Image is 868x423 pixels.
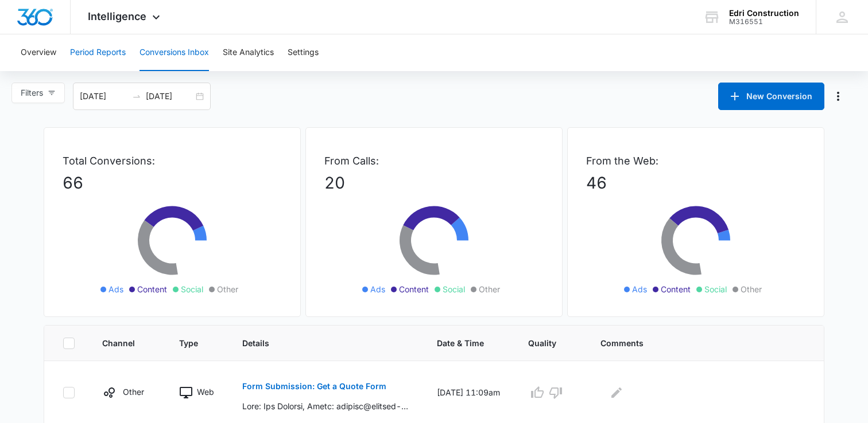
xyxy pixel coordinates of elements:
[661,283,691,295] span: Content
[399,283,429,295] span: Content
[223,34,274,71] button: Site Analytics
[80,90,127,103] input: Start date
[586,153,805,169] p: From the Web:
[123,386,144,398] p: Other
[704,283,727,295] span: Social
[21,34,56,71] button: Overview
[11,83,65,103] button: Filters
[242,337,393,349] span: Details
[179,337,198,349] span: Type
[741,283,762,295] span: Other
[132,92,141,101] span: to
[288,34,319,71] button: Settings
[324,153,544,169] p: From Calls:
[443,283,465,295] span: Social
[632,283,647,295] span: Ads
[70,34,126,71] button: Period Reports
[479,283,500,295] span: Other
[528,337,556,349] span: Quality
[718,83,824,110] button: New Conversion
[370,283,385,295] span: Ads
[217,283,238,295] span: Other
[829,87,847,105] button: Manage Numbers
[324,171,544,195] p: 20
[146,90,193,103] input: End date
[197,386,214,398] p: Web
[21,87,43,99] span: Filters
[132,92,141,101] span: swap-right
[63,153,282,169] p: Total Conversions:
[88,10,146,22] span: Intelligence
[63,171,282,195] p: 66
[729,9,799,18] div: account name
[242,382,386,390] p: Form Submission: Get a Quote Form
[437,337,484,349] span: Date & Time
[729,18,799,26] div: account id
[139,34,209,71] button: Conversions Inbox
[137,283,167,295] span: Content
[102,337,135,349] span: Channel
[600,337,789,349] span: Comments
[586,171,805,195] p: 46
[607,383,626,402] button: Edit Comments
[242,400,409,412] p: Lore: Ips Dolorsi, Ametc: adipisc@elitsed-doeiusmodt.inc, Utlab: 7082401312, Etdo Magnaal(e) Adm ...
[181,283,203,295] span: Social
[108,283,123,295] span: Ads
[242,373,386,400] button: Form Submission: Get a Quote Form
